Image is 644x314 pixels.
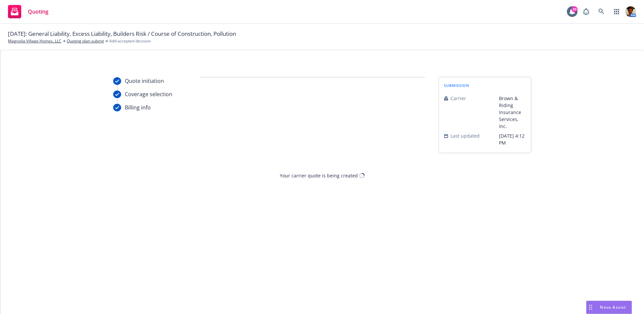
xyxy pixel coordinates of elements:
span: Nova Assist [600,304,626,310]
button: Nova Assist [586,301,632,314]
div: 30 [572,6,578,12]
span: Add accepted decision [109,38,151,44]
span: submission [444,83,470,88]
a: Search [595,5,608,18]
a: Quoting plan submit [67,38,104,44]
a: Report a Bug [580,5,593,18]
span: Quoting [28,9,48,14]
span: Carrier [451,95,466,102]
span: Last updated [451,132,480,139]
a: Magnolia Village Homes, LLC [8,38,61,44]
a: Switch app [610,5,623,18]
div: Quote initiation [125,77,164,85]
span: [DATE] 4:12 PM [499,132,526,146]
span: [DATE]: General Liability, Excess Liability, Builders Risk / Course of Construction, Pollution [8,30,236,38]
span: Brown & Riding Insurance Services, Inc. [499,95,526,130]
div: Coverage selection [125,90,173,98]
div: Drag to move [587,301,595,314]
div: Billing info [125,103,151,111]
img: photo [625,6,636,17]
div: Your carrier quote is being created [280,172,358,179]
a: Quoting [5,2,51,21]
